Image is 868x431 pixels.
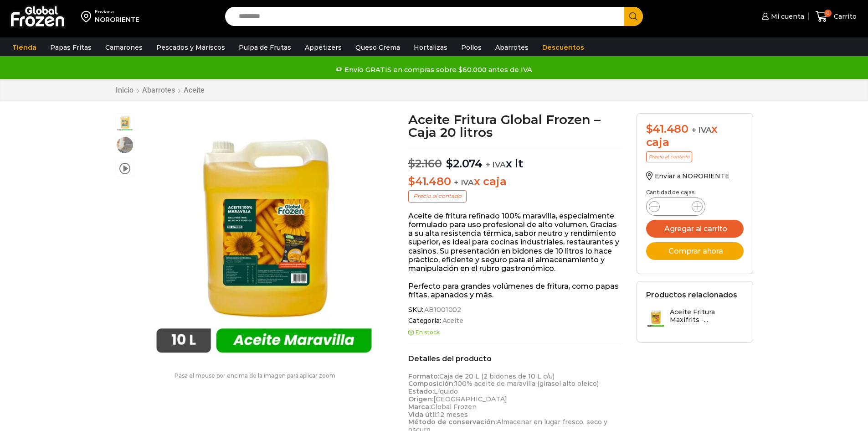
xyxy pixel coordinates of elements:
[769,12,804,21] span: Mi cuenta
[408,190,467,202] p: Precio al contado
[139,113,389,363] div: 1 / 3
[646,122,653,135] span: $
[832,12,857,21] span: Carrito
[101,39,147,56] a: Camarones
[670,308,744,324] h3: Aceite Fritura Maxifrits -...
[408,282,623,299] p: Perfecto para grandes volúmenes de fritura, como papas fritas, apanados y más.
[646,291,737,299] h2: Productos relacionados
[408,387,434,395] strong: Estado:
[115,373,395,379] p: Pasa el mouse por encima de la imagen para aplicar zoom
[408,403,431,411] strong: Marca:
[624,7,643,26] button: Search button
[408,410,437,419] strong: Vida útil:
[538,39,589,56] a: Descuentos
[152,39,230,56] a: Pescados y Mariscos
[646,220,744,238] button: Agregar al carrito
[81,9,95,24] img: address-field-icon.svg
[408,306,623,314] span: SKU:
[813,6,859,27] a: 0 Carrito
[646,122,688,135] bdi: 41.480
[408,157,415,170] span: $
[408,395,433,403] strong: Origen:
[486,160,506,169] span: + IVA
[646,123,744,149] div: x caja
[491,39,533,56] a: Abarrotes
[457,39,486,56] a: Pollos
[667,200,684,213] input: Product quantity
[408,175,415,188] span: $
[408,354,623,363] h2: Detalles del producto
[8,39,41,56] a: Tienda
[692,125,712,135] span: + IVA
[646,189,744,196] p: Cantidad de cajas
[408,418,497,426] strong: Método de conservación:
[46,39,96,56] a: Papas Fritas
[115,86,134,94] a: Inicio
[409,39,452,56] a: Hortalizas
[408,175,451,188] bdi: 41.480
[454,178,474,187] span: + IVA
[655,172,729,180] span: Enviar a NORORIENTE
[116,136,134,154] span: aceite para freir
[441,317,463,325] a: Aceite
[423,306,461,314] span: AB1001002
[446,157,453,170] span: $
[408,317,623,325] span: Categoría:
[408,148,623,171] p: x lt
[646,172,729,180] a: Enviar a NORORIENTE
[408,329,623,336] p: En stock
[300,39,346,56] a: Appetizers
[646,308,744,328] a: Aceite Fritura Maxifrits -...
[95,15,139,24] div: NORORIENTE
[183,86,205,94] a: Aceite
[95,9,139,15] div: Enviar a
[646,242,744,260] button: Comprar ahora
[646,151,692,162] p: Precio al contado
[408,113,623,139] h1: Aceite Fritura Global Frozen – Caja 20 litros
[115,86,205,94] nav: Breadcrumb
[408,372,439,380] strong: Formato:
[760,7,804,26] a: Mi cuenta
[408,379,455,388] strong: Composición:
[139,113,389,363] img: aceite maravilla
[351,39,405,56] a: Queso Crema
[408,175,623,188] p: x caja
[142,86,175,94] a: Abarrotes
[408,212,623,273] p: Aceite de fritura refinado 100% maravilla, especialmente formulado para uso profesional de alto v...
[824,10,832,17] span: 0
[408,157,442,170] bdi: 2.160
[116,114,134,132] span: aceite maravilla
[234,39,296,56] a: Pulpa de Frutas
[446,157,483,170] bdi: 2.074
